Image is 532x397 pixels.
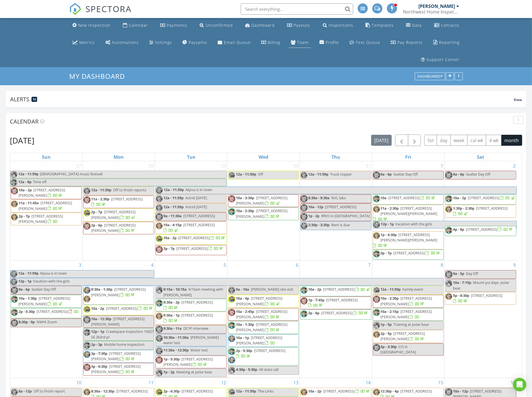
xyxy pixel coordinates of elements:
[185,204,207,209] span: Astrid [DATE]
[220,161,227,170] a: Go to July 29, 2025
[11,287,18,294] img: tim_2.jpg
[308,222,330,227] span: 2:30p - 3:30p
[91,287,112,292] span: 9:30a - 1:30p
[147,37,174,48] a: Settings
[512,261,517,270] a: Go to August 9, 2025
[91,209,136,220] span: [STREET_ADDRESS][PERSON_NAME]
[367,261,372,270] a: Go to August 7, 2025
[381,172,392,177] span: 9a - 6p
[10,270,17,277] img: jesse.jpg
[178,235,210,240] span: [STREET_ADDRESS]
[317,37,341,48] a: Company Profile
[18,270,39,277] span: 12a - 11:59p
[445,194,516,205] a: 10a - 2p [STREET_ADDRESS]
[424,135,437,146] button: list
[183,222,215,227] span: [STREET_ADDRESS]
[372,161,444,261] td: Go to August 1, 2025
[40,171,103,176] span: [DEMOGRAPHIC_DATA] music festival!
[156,204,163,211] img: greg.jpg
[321,213,370,218] span: RRIO in [GEOGRAPHIC_DATA]
[155,261,227,378] td: Go to August 5, 2025
[155,40,172,45] div: Settings
[308,297,358,308] a: 1p - 7:45p [STREET_ADDRESS]
[156,235,163,242] img: rory_5.jpg
[163,222,182,227] span: 10a - 4:15p
[70,20,113,31] a: New Inspection
[243,20,277,31] a: Dashboard
[381,221,395,228] span: 12p - 1p
[19,296,70,306] span: [STREET_ADDRESS][PERSON_NAME]
[453,227,464,232] span: 4p - 8p
[19,287,30,292] span: 9a - 6p
[18,179,32,186] span: 12a - 8p
[78,261,82,270] a: Go to August 3, 2025
[301,172,308,179] img: greg.jpg
[486,135,502,146] button: 4 wk
[91,223,136,233] span: [STREET_ADDRESS][PERSON_NAME]
[103,37,141,48] a: Automations (Advanced)
[40,271,67,276] span: Alyssa is in town
[323,287,355,292] span: [STREET_ADDRESS]
[356,40,380,45] div: Text Queue
[373,205,444,223] a: 11a - 2:30p [STREET_ADDRESS][PERSON_NAME][PERSON_NAME]
[432,20,462,31] a: Contacts
[83,305,154,315] a: 10a - 2p [STREET_ADDRESS]
[300,297,371,309] a: 1p - 7:45p [STREET_ADDRESS]
[163,287,223,297] span: 9:15am meeting with [PERSON_NAME]
[11,187,18,194] img: tim_2.jpg
[228,172,235,179] img: rory_5.jpg
[11,213,82,225] a: 2p - 7p [STREET_ADDRESS][PERSON_NAME]
[445,293,452,300] img: greg.jpg
[84,187,91,194] img: greg.jpg
[10,161,82,261] td: Go to July 27, 2025
[514,97,522,102] span: View
[418,3,455,9] div: [PERSON_NAME]
[163,287,187,292] span: 9:15a - 10:15a
[236,172,256,177] span: 12a - 11:59p
[453,293,469,298] span: 5p - 8:30p
[236,296,282,306] span: [STREET_ADDRESS][PERSON_NAME]
[300,286,371,296] a: 10a - 2p [STREET_ADDRESS]
[236,195,287,206] a: 10a - 3:30p [STREET_ADDRESS][PERSON_NAME]
[41,153,52,161] a: Sunday
[156,246,163,253] img: tim_2.jpg
[308,287,321,292] span: 10a - 2p
[453,227,513,232] a: 4p - 8p [STREET_ADDRESS]
[11,296,18,303] img: jordan_5.jpg
[419,55,462,65] a: Support Center
[78,23,111,28] div: New Inspection
[512,161,517,170] a: Go to August 2, 2025
[10,179,17,186] img: jordan_5.jpg
[163,195,184,200] span: 12a - 11:59p
[427,57,459,62] div: Support Center
[183,213,215,218] span: [STREET_ADDRESS]
[308,204,323,209] span: 10a - 12p
[403,9,459,15] div: Northwest Home Inspector
[417,75,443,78] div: Dashboards
[394,172,418,177] span: Seafair Day Off
[450,135,468,146] button: week
[251,287,293,292] span: [PERSON_NAME] site visit
[308,172,328,177] span: 12a - 11:59p
[381,195,387,200] span: 10a
[373,250,444,260] a: 3p - 7p [STREET_ADDRESS]
[395,134,408,146] button: Previous month
[19,214,30,219] span: 2p - 7p
[129,23,148,28] div: Calendar
[186,153,196,161] a: Tuesday
[297,40,309,45] div: Team
[91,209,102,214] span: 2p - 7p
[227,261,299,378] td: Go to August 6, 2025
[181,300,213,305] span: [STREET_ADDRESS]
[236,195,287,206] span: [STREET_ADDRESS][PERSON_NAME]
[228,195,235,202] img: tim_2.jpg
[228,287,235,294] img: greg.jpg
[18,278,32,285] span: 12p - 1p
[373,206,380,213] img: greg.jpg
[163,235,226,240] a: 10a - 2p [STREET_ADDRESS]
[236,208,287,219] span: [STREET_ADDRESS][PERSON_NAME]
[150,261,155,270] a: Go to August 4, 2025
[19,296,37,301] span: 10a - 1:30p
[268,40,280,45] div: Billing
[19,200,39,205] span: 11a - 11:45a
